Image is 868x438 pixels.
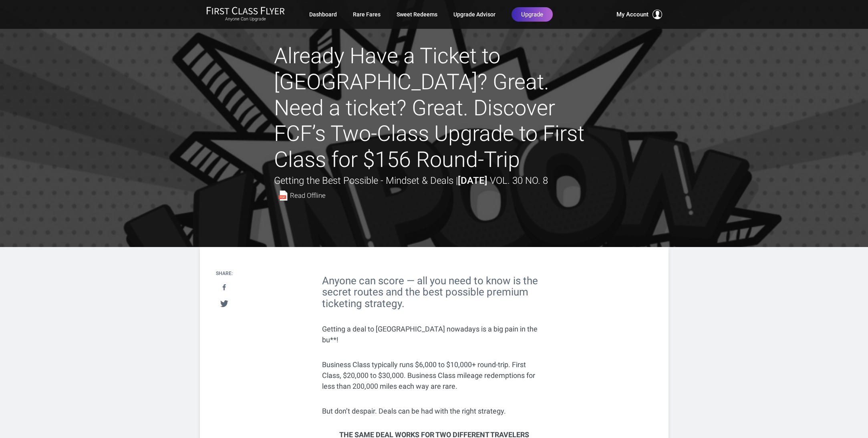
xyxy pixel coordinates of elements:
[274,173,594,204] div: Getting the Best Possible - Mindset & Deals |
[616,10,662,19] button: My Account
[216,271,233,276] h4: Share:
[290,192,326,199] span: Read Offline
[206,16,285,22] small: Anyone Can Upgrade
[616,10,648,19] span: My Account
[274,43,594,173] h1: Already Have a Ticket to [GEOGRAPHIC_DATA]? Great. Need a ticket? Great. Discover FCF’s Two-Class...
[322,359,546,392] p: Business Class typically runs $6,000 to $10,000+ round-trip. First Class, $20,000 to $30,000. Bus...
[309,7,337,22] a: Dashboard
[278,191,326,201] a: Read Offline
[322,406,546,416] p: But don’t despair. Deals can be had with the right strategy.
[322,275,546,309] h2: Anyone can score — all you need to know is the secret routes and the best possible premium ticket...
[490,175,548,186] span: Vol. 30 No. 8
[397,7,437,22] a: Sweet Redeems
[216,296,232,311] a: Tweet
[216,280,232,295] a: Share
[458,175,487,186] strong: [DATE]
[278,191,288,201] img: pdf-file.svg
[353,7,381,22] a: Rare Fares
[206,6,285,15] img: First Class Flyer
[453,7,495,22] a: Upgrade Advisor
[206,6,285,22] a: First Class FlyerAnyone Can Upgrade
[512,7,553,22] a: Upgrade
[322,323,546,345] p: Getting a deal to [GEOGRAPHIC_DATA] nowadays is a big pain in the bu**!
